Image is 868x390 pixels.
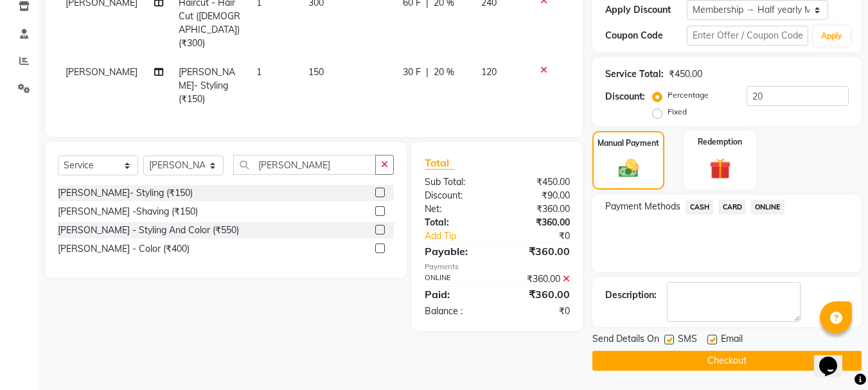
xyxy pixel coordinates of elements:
div: ₹360.00 [497,202,580,216]
div: ₹360.00 [497,216,580,229]
input: Enter Offer / Coupon Code [687,26,808,46]
span: | [426,66,429,79]
div: Payments [425,261,570,272]
span: [PERSON_NAME] [66,66,137,78]
div: ₹0 [497,305,580,318]
label: Percentage [668,89,709,101]
span: CARD [718,200,746,215]
div: ₹90.00 [497,189,580,202]
iframe: chat widget [814,339,855,377]
div: Balance : [415,305,497,318]
div: ONLINE [415,272,497,286]
div: Paid: [415,287,497,302]
div: Total: [415,216,497,229]
div: [PERSON_NAME] -Shaving (₹150) [58,205,198,218]
span: 30 F [403,66,421,79]
div: Discount: [605,90,645,103]
div: Net: [415,202,497,216]
img: _gift.svg [703,155,738,182]
div: ₹0 [511,229,580,243]
div: [PERSON_NAME]- Styling (₹150) [58,186,193,200]
span: Payment Methods [605,200,680,213]
div: ₹360.00 [497,244,580,259]
div: Description: [605,288,657,302]
span: 20 % [434,66,454,79]
label: Fixed [668,106,687,118]
div: Service Total: [605,67,664,81]
span: 150 [308,66,324,78]
button: Checkout [592,351,862,371]
label: Manual Payment [598,137,659,149]
div: [PERSON_NAME] - Color (₹400) [58,242,190,256]
div: [PERSON_NAME] - Styling And Color (₹550) [58,224,239,237]
a: Add Tip [415,229,511,243]
span: Send Details On [592,332,659,348]
div: Coupon Code [605,29,686,42]
button: Apply [813,26,850,46]
div: ₹360.00 [497,287,580,302]
span: CASH [686,200,713,215]
div: Payable: [415,244,497,259]
span: [PERSON_NAME]- Styling (₹150) [179,66,235,105]
span: ONLINE [751,200,784,215]
div: ₹450.00 [669,67,702,81]
div: Discount: [415,189,497,202]
span: Total [425,156,454,170]
div: Sub Total: [415,175,497,189]
div: Apply Discount [605,3,686,17]
img: _cash.svg [612,157,645,180]
div: ₹450.00 [497,175,580,189]
label: Redemption [698,136,742,148]
span: Email [721,332,743,348]
span: 1 [256,66,261,78]
span: 120 [481,66,497,78]
div: ₹360.00 [497,272,580,286]
span: SMS [678,332,697,348]
input: Search or Scan [233,155,376,175]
